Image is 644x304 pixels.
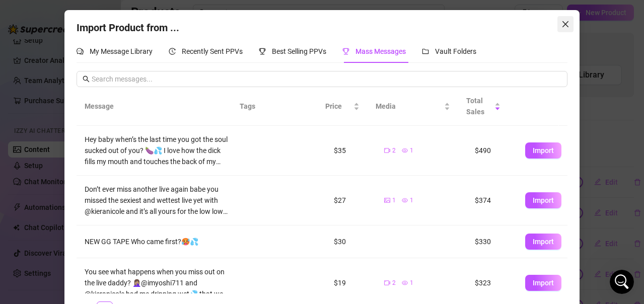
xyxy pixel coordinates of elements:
[8,106,193,129] div: Giselle says…
[259,48,266,55] span: trophy
[325,101,351,112] span: Price
[60,108,155,117] div: joined the conversation
[16,145,157,175] div: Everything looks great on your end! 🎉 I’ll go ahead and enable [PERSON_NAME] for you now.
[177,4,195,22] div: Close
[410,278,413,288] span: 1
[533,238,554,246] span: Import
[32,227,40,235] button: Gif picker
[422,48,429,55] span: folder
[85,134,232,167] div: Hey baby when’s the last time you got the soul sucked out of you? 🍆💦 I love how the dick fills my...
[467,225,517,258] td: $330
[410,196,413,205] span: 1
[533,196,554,204] span: Import
[326,225,376,258] td: $30
[392,196,396,205] span: 1
[8,129,165,250] div: Hey [PERSON_NAME]!Everything looks great on your end! 🎉 I’ll go ahead and enable [PERSON_NAME] fo...
[384,147,390,154] span: video-camera
[173,223,189,239] button: Send a message…
[342,48,349,55] span: trophy
[85,266,232,299] div: You see what happens when you miss out on the live daddy? 🤦🏽‍♀️@imyoshi711 and @kieranicole had m...
[77,22,179,34] span: Import Product from ...
[7,4,26,23] button: go back
[272,47,326,55] span: Best Selling PPVs
[8,129,193,268] div: Giselle says…
[533,279,554,287] span: Import
[402,147,408,154] span: eye
[49,10,114,17] h1: [PERSON_NAME]
[16,43,157,92] div: Amazing! Thanks for letting us know, I’ll review your bio now and make sure everything looks good...
[458,87,509,126] th: Total Sales
[561,20,569,28] span: close
[392,278,396,288] span: 2
[77,87,232,126] th: Message
[525,142,561,159] button: Import
[402,280,408,286] span: eye
[384,280,390,286] span: video-camera
[85,236,232,247] div: NEW GG TAPE Who came first?🥵💦
[410,146,413,156] span: 1
[317,87,368,126] th: Price
[169,48,176,55] span: history
[466,95,492,117] span: Total Sales
[16,175,157,214] div: Before you turn it on on your side, please make sure to exclude high spenders in the Handle Chats...
[525,192,561,208] button: Import
[8,37,165,98] div: Amazing! Thanks for letting us know, I’ll review your bio now and make sure everything looks good...
[467,126,517,176] td: $490
[47,108,57,118] img: Profile image for Giselle
[83,75,90,83] span: search
[92,73,561,85] input: Search messages...
[525,234,561,250] button: Import
[29,6,45,22] img: Profile image for Ella
[90,47,153,55] span: My Message Library
[355,47,406,55] span: Mass Messages
[557,16,574,32] button: Close
[182,47,243,55] span: Recently Sent PPVs
[60,109,83,116] b: Giselle
[85,184,232,217] div: Don’t ever miss another live again babe you missed the sexiest and wettest live yet with @kierani...
[525,275,561,291] button: Import
[326,126,376,176] td: $35
[232,87,292,126] th: Tags
[77,48,84,55] span: comment
[392,146,396,156] span: 2
[8,7,193,37] div: Carmine says…
[384,197,390,203] span: picture
[326,176,376,225] td: $27
[64,227,72,235] button: Start recording
[610,270,634,294] iframe: Intercom live chat
[8,37,193,106] div: Ella says…
[9,206,193,223] textarea: Message…
[435,47,476,55] span: Vault Folders
[557,20,574,28] span: Close
[368,87,458,126] th: Media
[533,146,554,155] span: Import
[16,227,24,235] button: Emoji picker
[48,227,56,235] button: Upload attachment
[376,101,442,112] span: Media
[467,176,517,225] td: $374
[16,135,157,145] div: Hey [PERSON_NAME]!
[402,197,408,203] span: eye
[158,4,177,23] button: Home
